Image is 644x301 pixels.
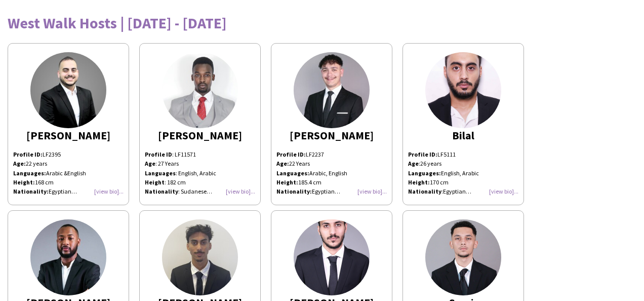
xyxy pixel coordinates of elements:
[408,178,430,186] strong: Height:
[13,131,124,140] div: [PERSON_NAME]
[425,52,501,128] img: thumb-166344793663263380b7e36.jpg
[13,150,124,196] div: LF2395
[408,160,419,167] b: Age
[13,160,26,167] b: Age:
[8,15,636,30] div: West Walk Hosts | [DATE] - [DATE]
[420,160,441,167] span: 26 years
[145,169,176,177] strong: Languages
[276,187,312,195] strong: Nationality:
[294,52,370,128] img: thumb-6637379c67559.jpeg
[155,160,179,167] span: : 27 Years
[408,187,443,195] span: :
[408,150,437,158] strong: Profile ID:
[145,178,165,186] strong: Height
[13,169,124,178] div: Arabic &English
[408,160,420,167] span: :
[408,169,441,177] strong: Languages:
[35,178,54,186] span: 168 cm
[408,169,518,187] p: English, Arabic 170 cm
[408,150,518,159] p: LF5111
[30,219,106,295] img: thumb-66276c674533d.jpeg
[145,150,255,187] p: : LF11571 : English, Arabic : 182 cm
[425,219,501,295] img: thumb-913090cf-124b-4d44-83f1-19fcfc7d1554.jpg
[408,131,518,140] div: Bilal
[178,187,212,195] span: : Sudanese
[30,52,106,128] img: thumb-6620e5d822dac.jpeg
[443,187,471,195] span: Egyptian
[276,150,387,159] p: LF2237
[13,178,35,186] b: Height:
[276,178,298,186] strong: Height:
[13,159,124,168] div: 22 years
[162,52,238,128] img: thumb-66c48272d5ea5.jpeg
[276,131,387,140] div: [PERSON_NAME]
[13,150,43,158] b: Profile ID:
[276,169,309,177] strong: Languages:
[276,159,387,196] p: 22 Years Arabic, English 185.4 cm Egyptian
[276,160,289,167] strong: Age:
[145,150,172,158] strong: Profile ID
[294,219,370,295] img: thumb-54073f10-5bee-48fd-848d-6df4be37a33f.jpg
[276,150,306,158] strong: Profile ID:
[145,187,178,195] b: Nationality
[13,187,124,196] div: Egyptian
[145,131,255,140] div: [PERSON_NAME]
[408,187,441,195] b: Nationality
[162,219,238,295] img: thumb-66e8659055708.jpeg
[145,160,155,167] b: Age
[13,187,49,195] b: Nationality:
[13,169,46,177] b: Languages:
